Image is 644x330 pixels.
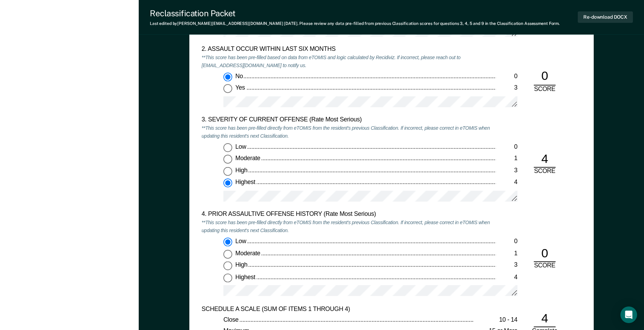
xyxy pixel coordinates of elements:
div: 2. ASSAULT OCCUR WITHIN LAST SIX MONTHS [201,46,496,54]
span: High [235,167,249,174]
span: Yes [235,84,246,91]
div: 3 [496,262,517,269]
em: **This score has been pre-filled based on data from eTOMIS and logic calculated by Recidiviz. If ... [201,54,460,68]
div: Last edited by [PERSON_NAME][EMAIL_ADDRESS][DOMAIN_NAME] . Please review any data pre-filled from... [150,21,560,26]
div: 3 [496,84,517,92]
span: Highest [235,273,256,280]
div: 3. SEVERITY OF CURRENT OFFENSE (Rate Most Serious) [201,116,496,124]
span: Moderate [235,249,261,256]
input: Low0 [223,143,232,152]
input: Moderate1 [223,155,232,164]
em: **This score has been pre-filled directly from eTOMIS from the resident's previous Classification... [201,125,490,139]
div: 0 [496,238,517,246]
div: 1 [496,249,517,257]
div: Open Intercom Messenger [620,306,637,323]
span: Moderate [235,155,261,162]
span: Highest [235,179,256,186]
span: Low [235,143,247,150]
span: [DATE] [284,21,297,26]
input: Highest4 [223,273,232,282]
div: 0 [496,73,517,81]
input: Yes3 [223,84,232,93]
span: Low [235,238,247,245]
div: SCHEDULE A SCALE (SUM OF ITEMS 1 THROUGH 4) [201,305,496,313]
button: Re-download DOCX [578,11,633,23]
input: No0 [223,73,232,82]
input: Highest4 [223,179,232,188]
div: SCORE [528,85,561,93]
div: Reclassification Packet [150,8,560,18]
div: 1 [496,155,517,163]
input: Moderate1 [223,249,232,258]
div: 4 [534,152,556,168]
input: High3 [223,262,232,271]
div: 10 - 14 [474,316,517,324]
input: High3 [223,167,232,176]
div: SCORE [528,262,561,270]
input: Low0 [223,238,232,247]
div: SCORE [528,168,561,176]
div: 4 [496,273,517,281]
span: High [235,262,249,268]
div: 4 [534,311,556,328]
div: 0 [534,246,556,262]
div: 0 [496,143,517,151]
div: 4. PRIOR ASSAULTIVE OFFENSE HISTORY (Rate Most Serious) [201,211,496,219]
span: Close [223,316,240,323]
div: 3 [496,167,517,175]
em: **This score has been pre-filled directly from eTOMIS from the resident's previous Classification... [201,219,490,233]
span: No [235,73,244,80]
div: 4 [496,179,517,187]
div: 0 [534,69,556,85]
